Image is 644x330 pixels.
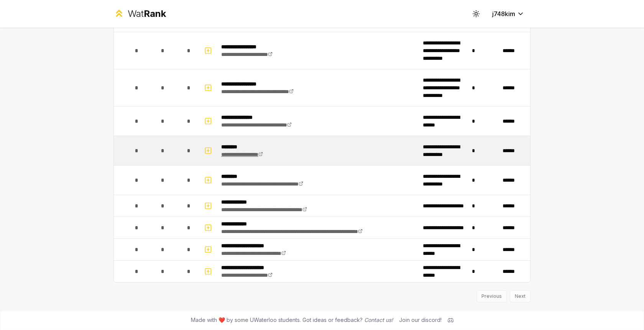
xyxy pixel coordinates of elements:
[128,8,166,20] div: Wat
[113,8,166,20] a: WatRank
[364,317,393,323] a: Contact us!
[492,9,515,18] span: j748kim
[191,316,393,324] span: Made with ❤️ by some UWaterloo students. Got ideas or feedback?
[486,7,531,21] button: j748kim
[144,8,166,19] span: Rank
[399,316,442,324] div: Join our discord!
